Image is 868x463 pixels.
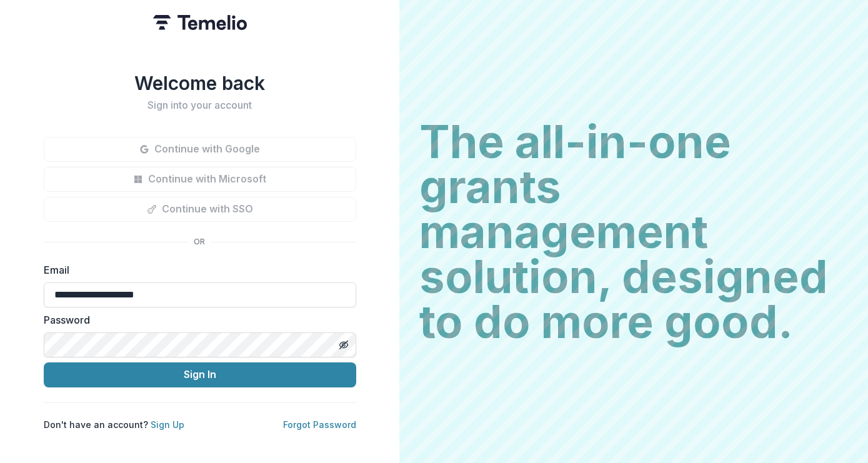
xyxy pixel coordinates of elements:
[44,362,356,387] button: Sign In
[44,262,349,277] label: Email
[153,15,247,30] img: Temelio
[44,312,349,327] label: Password
[44,418,184,431] p: Don't have an account?
[44,137,356,162] button: Continue with Google
[334,335,354,355] button: Toggle password visibility
[283,419,356,430] a: Forgot Password
[44,197,356,222] button: Continue with SSO
[44,99,356,111] h2: Sign into your account
[151,419,184,430] a: Sign Up
[44,167,356,192] button: Continue with Microsoft
[44,72,356,94] h1: Welcome back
